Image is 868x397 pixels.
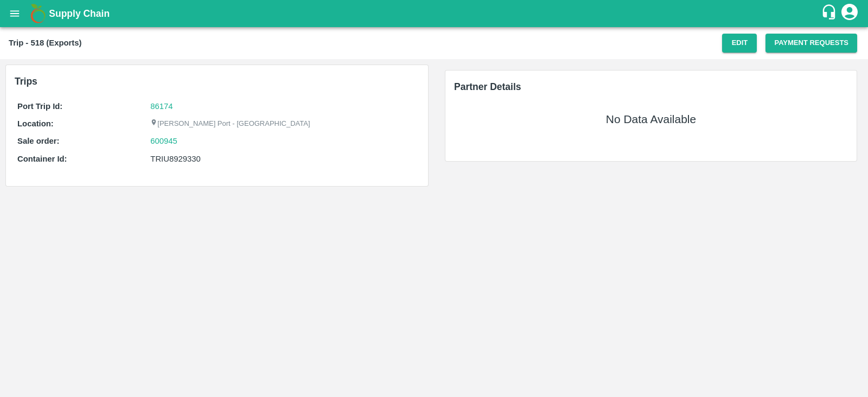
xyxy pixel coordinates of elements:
b: Trip - 518 (Exports) [9,39,81,47]
button: Edit [722,34,757,53]
b: Location: [17,119,54,128]
b: Container Id: [17,155,67,163]
a: Supply Chain [49,6,821,21]
a: 86174 [150,102,173,111]
p: [PERSON_NAME] Port - [GEOGRAPHIC_DATA] [150,119,310,129]
div: customer-support [821,4,840,23]
b: Port Trip Id: [17,102,62,111]
b: Trips [15,76,37,87]
b: Sale order: [17,137,60,145]
div: account of current user [840,2,859,25]
b: Supply Chain [49,8,110,19]
button: open drawer [2,1,27,26]
button: Payment Requests [765,34,857,53]
h5: No Data Available [606,112,696,127]
img: logo [27,3,49,24]
a: 600945 [150,135,177,147]
div: TRIU8929330 [150,153,417,165]
span: Partner Details [454,81,521,92]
